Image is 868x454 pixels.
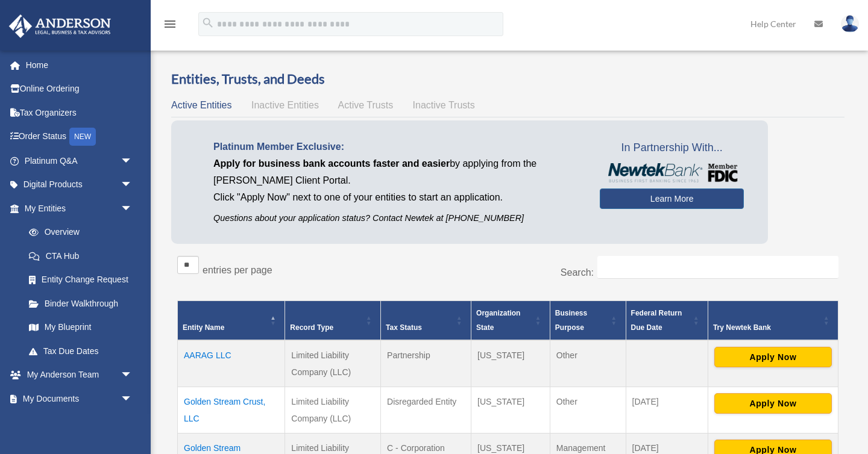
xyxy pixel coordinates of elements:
[714,347,832,367] button: Apply Now
[17,339,145,363] a: Tax Due Dates
[171,100,231,110] span: Active Entities
[285,387,381,433] td: Limited Liability Company (LLC)
[550,387,626,433] td: Other
[8,411,151,435] a: Online Learningarrow_drop_down
[178,387,285,433] td: Golden Stream Crust, LLC
[213,155,582,189] p: by applying from the [PERSON_NAME] Client Portal.
[178,340,285,387] td: AARAG LLC
[841,15,859,33] img: User Pic
[708,300,838,340] th: Try Newtek Bank : Activate to sort
[17,244,145,268] a: CTA Hub
[121,149,145,173] span: arrow_drop_down
[213,158,450,169] span: Apply for business bank accounts faster and easier
[8,196,145,220] a: My Entitiesarrow_drop_down
[606,163,738,182] img: NewtekBankLogoSM.png
[626,387,708,433] td: [DATE]
[714,393,832,414] button: Apply Now
[69,128,96,146] div: NEW
[338,100,394,110] span: Active Trusts
[183,323,224,332] span: Entity Name
[17,220,139,244] a: Overview
[290,323,333,332] span: Record Type
[471,387,550,433] td: [US_STATE]
[471,300,550,340] th: Organization State: Activate to sort
[285,340,381,387] td: Limited Liability Company (LLC)
[561,267,594,278] label: Search:
[550,300,626,340] th: Business Purpose: Activate to sort
[121,387,145,411] span: arrow_drop_down
[600,188,744,209] a: Learn More
[213,138,582,155] p: Platinum Member Exclusive:
[17,316,145,340] a: My Blueprint
[8,77,151,101] a: Online Ordering
[381,340,471,387] td: Partnership
[8,363,151,387] a: My Anderson Teamarrow_drop_down
[550,340,626,387] td: Other
[121,363,145,388] span: arrow_drop_down
[178,300,285,340] th: Entity Name: Activate to invert sorting
[5,14,115,38] img: Anderson Advisors Platinum Portal
[8,149,151,173] a: Platinum Q&Aarrow_drop_down
[17,291,145,316] a: Binder Walkthrough
[555,309,587,332] span: Business Purpose
[381,387,471,433] td: Disregarded Entity
[121,411,145,435] span: arrow_drop_down
[8,387,151,411] a: My Documentsarrow_drop_down
[8,101,151,125] a: Tax Organizers
[471,340,550,387] td: [US_STATE]
[8,125,151,149] a: Order StatusNEW
[713,320,820,335] div: Try Newtek Bank
[8,173,151,197] a: Digital Productsarrow_drop_down
[381,300,471,340] th: Tax Status: Activate to sort
[163,21,177,31] a: menu
[8,53,151,77] a: Home
[476,309,520,332] span: Organization State
[600,138,744,158] span: In Partnership With...
[121,196,145,221] span: arrow_drop_down
[386,323,422,332] span: Tax Status
[626,300,708,340] th: Federal Return Due Date: Activate to sort
[201,16,215,30] i: search
[631,309,682,332] span: Federal Return Due Date
[203,265,272,275] label: entries per page
[171,70,844,89] h3: Entities, Trusts, and Deeds
[213,211,582,226] p: Questions about your application status? Contact Newtek at [PHONE_NUMBER]
[285,300,381,340] th: Record Type: Activate to sort
[163,17,177,31] i: menu
[251,100,319,110] span: Inactive Entities
[17,268,145,292] a: Entity Change Request
[121,173,145,197] span: arrow_drop_down
[413,100,475,110] span: Inactive Trusts
[213,189,582,206] p: Click "Apply Now" next to one of your entities to start an application.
